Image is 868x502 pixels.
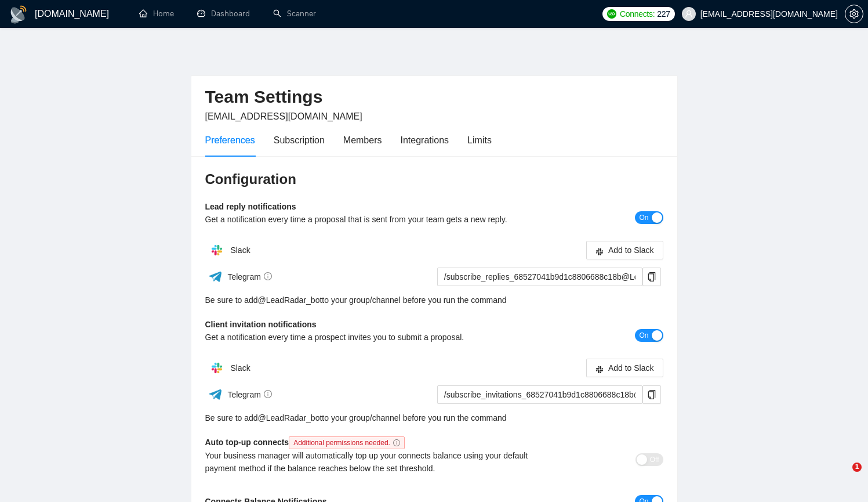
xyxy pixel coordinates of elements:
span: setting [845,9,863,19]
div: Be sure to add to your group/channel before you run the command [205,411,663,424]
img: hpQkSZIkSZIkSZIkSZIkSZIkSZIkSZIkSZIkSZIkSZIkSZIkSZIkSZIkSZIkSZIkSZIkSZIkSZIkSZIkSZIkSZIkSZIkSZIkS... [205,239,228,262]
span: Connects: [620,8,655,20]
b: Auto top-up connects [205,438,409,447]
span: On [639,329,648,342]
span: Off [650,453,659,466]
span: Additional permissions needed. [289,436,405,449]
span: [EMAIL_ADDRESS][DOMAIN_NAME] [205,111,362,121]
a: setting [845,9,863,19]
span: 227 [657,8,670,20]
div: Be sure to add to your group/channel before you run the command [205,294,663,306]
img: hpQkSZIkSZIkSZIkSZIkSZIkSZIkSZIkSZIkSZIkSZIkSZIkSZIkSZIkSZIkSZIkSZIkSZIkSZIkSZIkSZIkSZIkSZIkSZIkS... [205,356,228,380]
div: Integrations [401,133,449,147]
div: Get a notification every time a proposal that is sent from your team gets a new reply. [205,213,549,226]
span: copy [643,390,660,399]
a: homeHome [139,9,174,19]
span: Telegram [227,272,272,281]
button: setting [845,5,863,23]
img: ww3wtPAAAAAElFTkSuQmCC [208,269,223,284]
h3: Configuration [205,170,663,189]
span: slack [595,247,604,256]
div: Subscription [274,133,325,147]
button: slackAdd to Slack [586,241,663,259]
img: logo [9,5,28,24]
span: user [685,10,693,18]
b: Lead reply notifications [205,202,296,211]
div: Get a notification every time a prospect invites you to submit a proposal. [205,331,549,344]
span: info-circle [264,272,272,280]
a: @LeadRadar_bot [258,294,322,306]
span: Slack [230,363,250,373]
img: upwork-logo.png [607,9,616,19]
button: slackAdd to Slack [586,359,663,377]
button: copy [642,385,661,404]
a: searchScanner [273,9,316,19]
a: dashboardDashboard [197,9,250,19]
h2: Team Settings [205,85,663,109]
span: On [639,211,648,224]
span: slack [595,365,604,374]
div: Preferences [205,133,255,147]
span: Slack [230,245,250,255]
div: Members [343,133,382,147]
span: copy [643,272,660,281]
iframe: Intercom live chat [829,463,856,490]
span: Add to Slack [608,244,654,257]
div: Limits [467,133,492,147]
span: Add to Slack [608,362,654,374]
span: Telegram [227,390,272,399]
span: info-circle [393,439,400,446]
img: ww3wtPAAAAAElFTkSuQmCC [208,387,223,402]
span: 1 [852,463,862,472]
a: @LeadRadar_bot [258,411,322,424]
b: Client invitation notifications [205,320,317,329]
button: copy [642,268,661,286]
span: info-circle [264,390,272,398]
div: Your business manager will automatically top up your connects balance using your default payment ... [205,449,549,475]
